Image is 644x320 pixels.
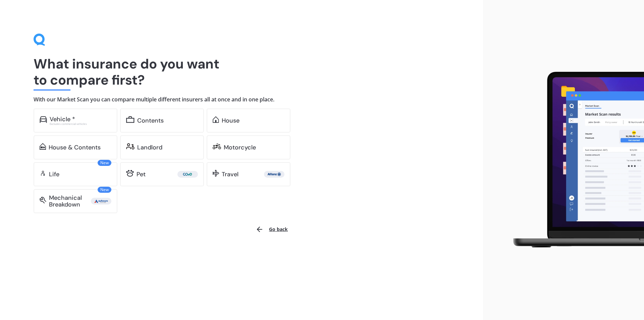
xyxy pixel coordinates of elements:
div: Mechanical Breakdown [49,194,91,208]
img: motorbike.c49f395e5a6966510904.svg [213,143,221,150]
img: Allianz.webp [265,171,283,178]
span: New [98,160,111,166]
img: mbi.6615ef239df2212c2848.svg [40,197,46,203]
img: landlord.470ea2398dcb263567d0.svg [126,143,135,150]
div: Motorcycle [224,144,256,151]
div: House [222,117,239,124]
img: content.01f40a52572271636b6f.svg [126,116,135,123]
div: Landlord [137,144,162,151]
img: travel.bdda8d6aa9c3f12c5fe2.svg [213,170,219,177]
img: pet.71f96884985775575a0d.svg [126,170,134,177]
div: Pet [137,171,146,178]
img: life.f720d6a2d7cdcd3ad642.svg [40,170,46,177]
div: Excludes commercial vehicles [50,123,111,125]
img: home-and-contents.b802091223b8502ef2dd.svg [40,143,46,150]
div: Travel [222,171,238,178]
img: Autosure.webp [92,198,110,204]
button: Go back [252,221,292,237]
h4: With our Market Scan you can compare multiple different insurers all at once and in one place. [34,96,449,103]
span: New [98,187,111,193]
div: House & Contents [49,144,101,151]
img: laptop.webp [503,68,644,253]
div: Contents [137,117,164,124]
a: Pet [120,162,204,186]
div: Life [49,171,59,178]
img: home.91c183c226a05b4dc763.svg [213,116,219,123]
h1: What insurance do you want to compare first? [34,56,449,88]
div: Vehicle * [50,116,75,123]
img: car.f15378c7a67c060ca3f3.svg [40,116,47,123]
img: Cove.webp [179,171,197,178]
